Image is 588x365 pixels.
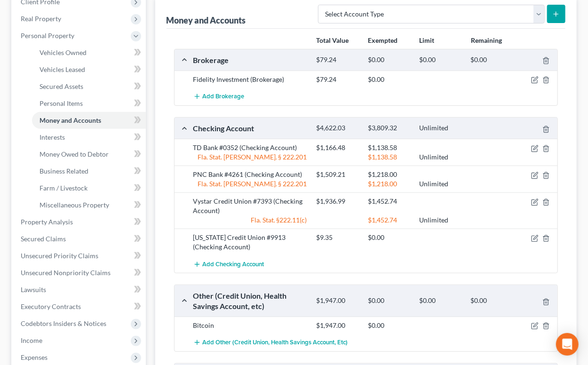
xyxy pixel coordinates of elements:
[189,179,312,189] div: Fla. Stat. [PERSON_NAME]. § 222.201
[32,112,146,129] a: Money and Accounts
[32,197,146,214] a: Miscellaneous Property
[363,296,414,305] div: $0.00
[13,281,146,298] a: Lawsuits
[13,247,146,264] a: Unsecured Priority Claims
[363,197,414,206] div: $1,452.74
[312,296,363,305] div: $1,947.00
[203,339,348,347] span: Add Other (Credit Union, Health Savings Account, etc)
[189,170,312,179] div: PNC Bank #4261 (Checking Account)
[32,95,146,112] a: Personal Items
[414,215,466,225] div: Unlimited
[312,75,363,84] div: $79.24
[312,56,363,64] div: $79.24
[363,152,414,162] div: $1,138.58
[21,15,61,23] span: Real Property
[466,296,517,305] div: $0.00
[193,88,245,105] button: Add Brokerage
[13,298,146,315] a: Executory Contracts
[368,36,397,44] strong: Exempted
[189,215,312,225] div: Fla. Stat. §222.11(c)
[21,336,42,344] span: Income
[21,353,48,361] span: Expenses
[363,233,414,242] div: $0.00
[40,201,109,209] span: Miscellaneous Property
[203,93,245,101] span: Add Brokerage
[316,36,349,44] strong: Total Value
[189,123,312,133] div: Checking Account
[40,184,87,192] span: Farm / Livestock
[312,321,363,330] div: $1,947.00
[312,170,363,179] div: $1,509.21
[414,56,466,64] div: $0.00
[21,235,66,243] span: Secured Claims
[414,124,466,133] div: Unlimited
[312,124,363,133] div: $4,622.03
[312,143,363,152] div: $1,166.48
[21,319,106,327] span: Codebtors Insiders & Notices
[21,286,46,294] span: Lawsuits
[193,334,348,351] button: Add Other (Credit Union, Health Savings Account, etc)
[363,321,414,330] div: $0.00
[189,291,312,311] div: Other (Credit Union, Health Savings Account, etc)
[13,264,146,281] a: Unsecured Nonpriority Claims
[419,36,434,44] strong: Limit
[363,124,414,133] div: $3,809.32
[312,197,363,206] div: $1,936.99
[32,129,146,146] a: Interests
[40,65,85,73] span: Vehicles Leased
[312,233,363,242] div: $9.35
[203,261,264,268] span: Add Checking Account
[189,143,312,152] div: TD Bank #0352 (Checking Account)
[40,133,65,141] span: Interests
[32,78,146,95] a: Secured Assets
[189,321,312,330] div: Bitcoin
[466,56,517,64] div: $0.00
[21,252,98,260] span: Unsecured Priority Claims
[40,48,87,56] span: Vehicles Owned
[32,163,146,180] a: Business Related
[189,55,312,65] div: Brokerage
[13,230,146,247] a: Secured Claims
[40,99,83,107] span: Personal Items
[363,75,414,84] div: $0.00
[32,146,146,163] a: Money Owed to Debtor
[32,61,146,78] a: Vehicles Leased
[363,56,414,64] div: $0.00
[167,15,246,26] div: Money and Accounts
[414,152,466,162] div: Unlimited
[414,179,466,189] div: Unlimited
[189,152,312,162] div: Fla. Stat. [PERSON_NAME]. § 222.201
[363,179,414,189] div: $1,218.00
[21,218,73,226] span: Property Analysis
[32,44,146,61] a: Vehicles Owned
[363,215,414,225] div: $1,452.74
[40,150,109,158] span: Money Owed to Debtor
[363,143,414,152] div: $1,138.58
[363,170,414,179] div: $1,218.00
[471,36,502,44] strong: Remaining
[13,214,146,230] a: Property Analysis
[189,75,312,84] div: Fidelity Investment (Brokerage)
[21,269,111,277] span: Unsecured Nonpriority Claims
[40,82,83,90] span: Secured Assets
[40,116,101,124] span: Money and Accounts
[414,296,466,305] div: $0.00
[556,333,579,356] div: Open Intercom Messenger
[189,233,312,252] div: [US_STATE] Credit Union #9913 (Checking Account)
[21,302,81,310] span: Executory Contracts
[21,32,74,40] span: Personal Property
[32,180,146,197] a: Farm / Livestock
[40,167,88,175] span: Business Related
[193,255,264,273] button: Add Checking Account
[189,197,312,215] div: Vystar Credit Union #7393 (Checking Account)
